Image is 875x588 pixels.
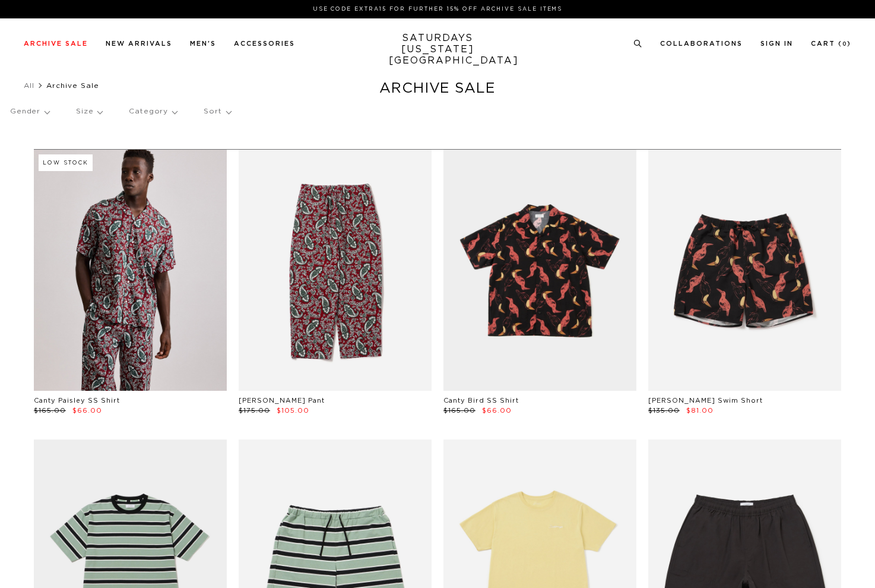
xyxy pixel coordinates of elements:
[239,407,270,414] span: $175.00
[190,40,216,47] a: Men's
[277,407,309,414] span: $105.00
[46,82,99,89] span: Archive Sale
[443,397,519,404] a: Canty Bird SS Shirt
[660,40,743,47] a: Collaborations
[686,407,714,414] span: $81.00
[443,407,475,414] span: $165.00
[24,82,34,89] a: All
[239,397,325,404] a: [PERSON_NAME] Pant
[24,40,88,47] a: Archive Sale
[34,397,120,404] a: Canty Paisley SS Shirt
[234,40,295,47] a: Accessories
[648,397,763,404] a: [PERSON_NAME] Swim Short
[648,407,680,414] span: $135.00
[34,407,66,414] span: $165.00
[811,40,851,47] a: Cart (0)
[76,98,102,125] p: Size
[389,33,487,67] a: SATURDAYS[US_STATE][GEOGRAPHIC_DATA]
[39,154,93,171] div: Low Stock
[10,98,49,125] p: Gender
[129,98,177,125] p: Category
[842,42,847,47] small: 0
[204,98,230,125] p: Sort
[760,40,793,47] a: Sign In
[28,5,847,14] p: Use Code EXTRA15 for Further 15% Off Archive Sale Items
[106,40,172,47] a: New Arrivals
[72,407,102,414] span: $66.00
[482,407,512,414] span: $66.00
